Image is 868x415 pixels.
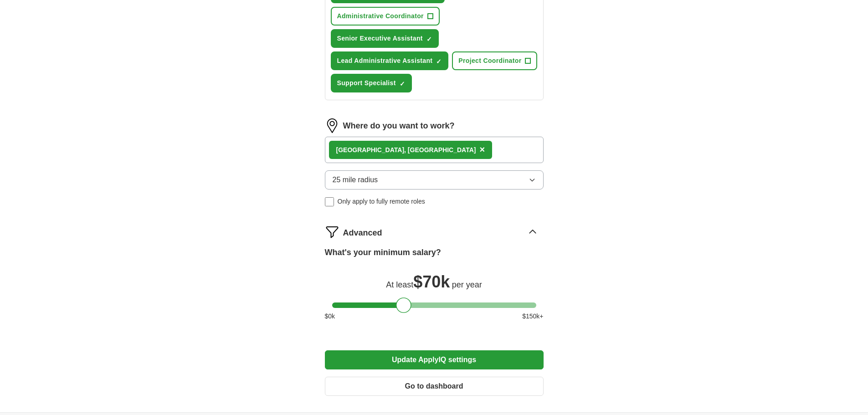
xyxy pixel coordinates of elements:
[337,78,396,88] span: Support Specialist
[522,312,543,321] span: $ 150 k+
[338,197,425,206] span: Only apply to fully remote roles
[325,246,441,259] label: What's your minimum salary?
[343,120,455,132] label: Where do you want to work?
[337,34,423,43] span: Senior Executive Assistant
[331,51,449,70] button: Lead Administrative Assistant✓
[325,350,544,369] button: Update ApplyIQ settings
[479,143,485,157] button: ×
[331,29,439,48] button: Senior Executive Assistant✓
[336,145,476,155] div: [GEOGRAPHIC_DATA], [GEOGRAPHIC_DATA]
[413,272,450,291] span: $ 70k
[331,7,440,26] button: Administrative Coordinator
[452,51,537,70] button: Project Coordinator
[325,377,544,396] button: Go to dashboard
[426,36,432,43] span: ✓
[325,118,339,133] img: location.png
[325,170,544,190] button: 25 mile radius
[325,312,335,321] span: $ 0 k
[343,227,382,239] span: Advanced
[325,225,339,239] img: filter
[452,280,482,289] span: per year
[458,56,521,66] span: Project Coordinator
[337,56,433,66] span: Lead Administrative Assistant
[331,74,412,92] button: Support Specialist✓
[436,58,442,65] span: ✓
[325,197,334,206] input: Only apply to fully remote roles
[337,11,424,21] span: Administrative Coordinator
[333,174,378,185] span: 25 mile radius
[479,144,485,154] span: ×
[400,80,405,87] span: ✓
[386,280,413,289] span: At least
